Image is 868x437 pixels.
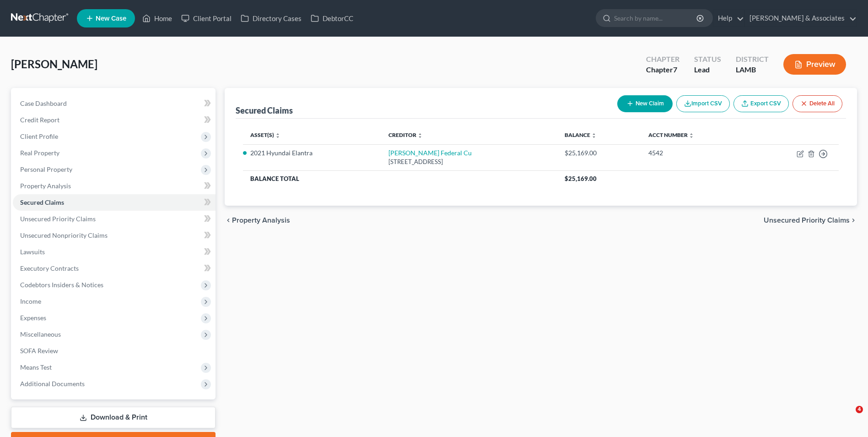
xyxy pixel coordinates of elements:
div: $25,169.00 [565,148,634,158]
a: SOFA Review [13,343,216,359]
a: Client Portal [177,10,236,27]
a: Creditor unfold_more [388,131,423,138]
span: Unsecured Priority Claims [20,215,96,223]
th: Balance Total [243,170,557,187]
a: Executory Contracts [13,260,216,277]
i: chevron_left [225,217,232,224]
span: [PERSON_NAME] [11,57,97,71]
a: Help [713,10,744,27]
div: Status [694,54,721,65]
span: $25,169.00 [565,175,597,182]
span: Personal Property [20,165,72,173]
span: Lawsuits [20,248,45,256]
div: Secured Claims [236,105,293,116]
i: unfold_more [591,133,597,138]
span: Expenses [20,314,46,322]
a: Credit Report [13,112,216,128]
span: Property Analysis [232,217,290,224]
span: Secured Claims [20,198,64,206]
div: [STREET_ADDRESS] [388,158,550,166]
i: unfold_more [275,133,280,138]
button: Import CSV [676,95,730,112]
i: unfold_more [417,133,423,138]
button: New Claim [617,95,673,112]
a: Home [138,10,177,27]
li: 2021 Hyundai Elantra [250,148,374,158]
span: Means Test [20,363,52,371]
span: Credit Report [20,116,59,124]
span: Real Property [20,149,59,157]
button: Delete All [793,95,842,112]
iframe: Intercom live chat [837,406,859,428]
a: Secured Claims [13,194,216,211]
span: Case Dashboard [20,99,67,107]
a: Property Analysis [13,178,216,194]
span: Property Analysis [20,182,71,190]
a: Case Dashboard [13,95,216,112]
span: SOFA Review [20,347,58,355]
i: chevron_right [850,217,857,224]
div: 4542 [648,148,742,158]
div: LAMB [736,65,769,75]
span: Codebtors Insiders & Notices [20,281,103,289]
a: Directory Cases [236,10,306,27]
div: Lead [694,65,721,75]
a: Download & Print [11,407,216,428]
span: Miscellaneous [20,330,61,338]
a: [PERSON_NAME] Federal Cu [388,149,472,157]
span: Unsecured Priority Claims [764,217,850,224]
a: Asset(s) unfold_more [250,131,280,138]
a: Unsecured Priority Claims [13,211,216,227]
span: Additional Documents [20,380,85,388]
a: Balance unfold_more [565,131,597,138]
span: Income [20,297,41,305]
a: Acct Number unfold_more [648,131,694,138]
span: Client Profile [20,132,58,140]
div: Chapter [646,54,679,65]
a: DebtorCC [306,10,358,27]
a: Export CSV [733,95,789,112]
div: Chapter [646,65,679,75]
span: 7 [673,65,677,74]
button: Unsecured Priority Claims chevron_right [764,217,857,224]
button: chevron_left Property Analysis [225,217,290,224]
a: Lawsuits [13,244,216,260]
span: New Case [96,15,126,22]
span: Executory Contracts [20,264,79,272]
i: unfold_more [689,133,694,138]
div: District [736,54,769,65]
span: 4 [856,406,863,413]
button: Preview [783,54,846,75]
span: Unsecured Nonpriority Claims [20,231,108,239]
a: [PERSON_NAME] & Associates [745,10,857,27]
a: Unsecured Nonpriority Claims [13,227,216,244]
input: Search by name... [614,10,698,27]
